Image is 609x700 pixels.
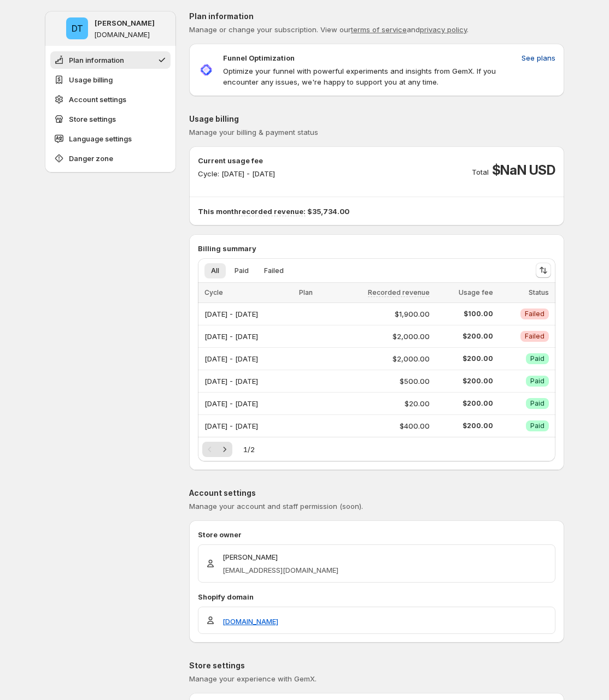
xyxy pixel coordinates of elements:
a: privacy policy [420,25,467,34]
span: Manage your account and staff permission (soon). [189,502,363,511]
span: $200.00 [436,354,493,363]
button: See plans [515,49,562,67]
span: Status [529,288,549,296]
span: Plan information [69,55,124,66]
div: [DATE] - [DATE] [204,306,292,322]
span: $100.00 [436,310,493,318]
p: Optimize your funnel with powerful experiments and insights from GemX. If you encounter any issue... [223,66,517,87]
p: Store settings [189,660,564,671]
button: Language settings [50,130,171,147]
p: Account settings [189,488,564,499]
div: [DATE] - [DATE] [204,418,292,434]
span: $200.00 [436,377,493,385]
p: Cycle: [DATE] - [DATE] [198,168,275,179]
div: [DATE] - [DATE] [204,351,292,366]
div: $500.00 [331,376,430,387]
span: Manage your billing & payment status [189,128,318,137]
span: Danger zone [69,153,113,164]
a: terms of service [351,25,407,34]
span: Manage your experience with GemX. [189,674,317,683]
span: $200.00 [436,332,493,341]
nav: Pagination [202,442,232,457]
img: Funnel Optimization [198,62,214,78]
span: $200.00 [436,399,493,408]
div: [DATE] - [DATE] [204,396,292,411]
div: $2,000.00 [331,331,430,342]
div: $2,000.00 [331,353,430,364]
div: [DATE] - [DATE] [204,373,292,389]
div: $20.00 [331,398,430,409]
span: Manage or change your subscription. View our and . [189,25,469,34]
span: Cycle [204,288,223,296]
p: Shopify domain [198,591,555,602]
span: $NaN USD [492,162,555,179]
span: Paid [530,399,544,408]
button: Next [217,442,232,457]
span: Failed [525,310,544,318]
p: Current usage fee [198,155,275,166]
p: [DOMAIN_NAME] [95,31,150,39]
span: Paid [235,266,249,275]
p: [PERSON_NAME] [95,17,155,28]
span: Recorded revenue [368,288,430,297]
p: Plan information [189,11,564,22]
button: Danger zone [50,150,171,167]
span: Usage billing [69,74,113,85]
div: $1,900.00 [331,309,430,319]
span: Account settings [69,94,126,105]
span: $200.00 [436,422,493,430]
button: Plan information [50,51,171,69]
div: [DATE] - [DATE] [204,329,292,344]
span: Paid [530,422,544,430]
span: Store settings [69,114,116,124]
span: Failed [525,332,544,341]
span: Language settings [69,133,132,144]
button: Account settings [50,91,171,108]
a: [DOMAIN_NAME] [222,616,278,627]
button: Usage billing [50,71,171,88]
span: Paid [530,377,544,385]
button: Store settings [50,110,171,128]
span: recorded revenue: [238,207,306,216]
button: Sort the results [536,263,551,278]
p: Store owner [198,529,555,540]
span: 1 / 2 [243,444,255,455]
span: Failed [264,266,284,275]
p: Funnel Optimization [223,52,295,63]
div: $400.00 [331,420,430,431]
p: Billing summary [198,243,555,254]
span: Plan [299,288,313,296]
span: See plans [522,52,555,63]
p: Total [472,167,489,177]
p: [PERSON_NAME] [222,551,338,562]
text: DT [72,23,83,34]
span: All [211,266,219,275]
span: Usage fee [459,288,493,296]
span: Paid [530,354,544,363]
p: [EMAIL_ADDRESS][DOMAIN_NAME] [222,565,338,576]
span: Duc Trinh [66,17,88,39]
p: Usage billing [189,114,564,124]
p: This month $35,734.00 [198,206,555,217]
